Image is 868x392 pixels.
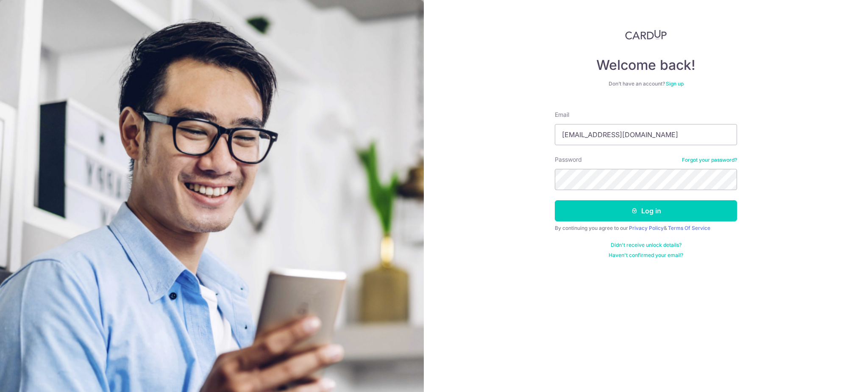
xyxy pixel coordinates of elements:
a: Privacy Policy [629,225,664,231]
input: Enter your Email [555,124,737,145]
a: Terms Of Service [668,225,710,231]
div: By continuing you agree to our & [555,225,737,232]
label: Email [555,110,569,119]
label: Password [555,155,582,164]
a: Haven't confirmed your email? [609,252,683,259]
a: Didn't receive unlock details? [611,242,682,248]
a: Sign up [666,80,684,87]
img: CardUp Logo [625,30,667,40]
a: Forgot your password? [682,157,737,163]
button: Log in [555,200,737,221]
div: Don’t have an account? [555,80,737,87]
h4: Welcome back! [555,57,737,74]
